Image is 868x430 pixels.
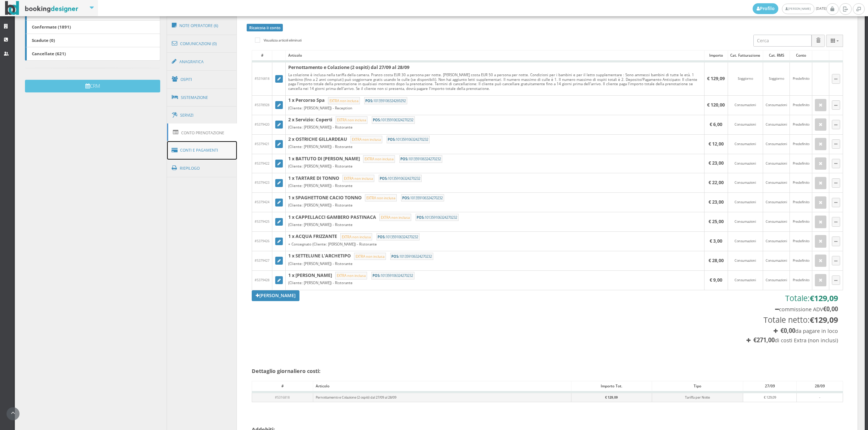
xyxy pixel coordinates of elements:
[255,219,269,224] span: #5379425
[707,75,725,82] b: € 129,09
[728,193,763,212] td: Consumazioni
[728,61,763,95] td: Soggiorno
[364,97,407,104] small: 101359106324269292
[350,136,382,143] small: EXTRA non inclusa
[288,222,701,227] div: (Cliente: [PERSON_NAME]) - Ristorante
[379,214,411,221] small: EXTRA non inclusa
[380,176,388,181] b: POS:
[651,294,838,303] h3: Totale:
[790,61,812,95] td: Predefinito
[288,136,347,142] b: 2 x OSTRICHE GILLARDEAU
[252,51,272,61] div: #
[784,327,795,335] span: 0,00
[605,395,618,400] b: € 129,09
[328,97,359,104] small: EXTRA non inclusa
[255,103,269,107] span: #5378928
[32,37,55,43] b: Scadute (0)
[167,159,237,178] a: Riepilogo
[255,76,269,81] span: #5316818
[709,257,724,264] b: € 28,00
[288,156,360,162] b: 1 x BATTUTO DI [PERSON_NAME]
[651,328,838,334] h4: da pagare in loco
[782,4,814,14] a: [PERSON_NAME]
[797,381,842,391] div: 28/09
[709,218,724,225] b: € 25,00
[378,234,386,239] b: POS:
[763,173,790,193] td: Consumazioni
[790,270,812,290] td: Predefinito
[814,293,838,303] span: 129,09
[790,251,812,270] td: Predefinito
[709,141,724,147] b: € 12,00
[728,232,763,251] td: Consumazioni
[255,258,269,263] span: #5379427
[763,251,790,270] td: Consumazioni
[710,277,722,283] b: € 9,00
[167,88,237,107] a: Sistemazione
[810,314,838,325] b: €
[288,73,701,91] div: La colazione è inclusa nella tariffa della camera. Pranzo costa EUR 30 a persona per notte. [PERS...
[335,272,367,279] small: EXTRA non inclusa
[25,34,160,47] a: Scadute (0)
[728,134,763,154] td: Consumazioni
[255,180,269,185] span: #5379423
[763,212,790,232] td: Consumazioni
[707,102,725,108] b: € 120,00
[728,51,763,61] div: Cat. Fatturazione
[763,154,790,173] td: Consumazioni
[288,233,337,239] b: 1 x ACQUA FRIZZANTE
[728,251,763,270] td: Consumazioni
[247,24,283,31] a: Ricalcola il conto
[167,16,237,35] a: Note Operatore (6)
[32,51,66,56] b: Cancellate (621)
[336,116,367,123] small: EXTRA non inclusa
[25,20,160,34] a: Confermate (1891)
[753,336,775,344] b: €
[826,35,843,47] button: Columns
[399,155,442,162] small: 101359106324270232
[252,290,299,301] a: [PERSON_NAME]
[288,203,701,208] div: (Cliente: [PERSON_NAME]) - Ristorante
[763,95,790,115] td: Consumazioni
[710,238,722,244] b: € 3,00
[757,336,775,344] span: 271,00
[288,242,701,247] div: + Consegnato (Cliente: [PERSON_NAME]) - Ristorante
[823,305,838,313] b: €
[255,278,269,282] span: #5379428
[255,142,269,146] span: #5379421
[288,281,701,285] div: (Cliente: [PERSON_NAME]) - Ristorante
[167,52,237,71] a: Anagrafica
[763,232,790,251] td: Consumazioni
[652,381,743,391] div: Tipo
[255,122,269,127] span: #5379420
[728,173,763,193] td: Consumazioni
[365,98,373,103] b: POS:
[354,253,386,260] small: EXTRA non inclusa
[32,24,71,30] b: Confermate (1891)
[288,195,362,201] b: 1 x SPAGHETTONE CACIO TONNO
[401,194,444,201] small: 101359106324270232
[790,51,812,61] div: Conto
[402,196,410,200] b: POS:
[651,315,838,325] h3: Totale netto:
[373,273,380,278] b: POS:
[313,381,571,391] div: Articolo
[288,64,409,70] b: Pernottamento e Colazione (2 ospiti) dal 27/09 al 28/09
[743,392,797,402] td: € 129,09
[371,272,414,279] small: 101359106324270232
[167,123,237,142] a: Conto Prenotazione
[167,70,237,89] a: Ospiti
[25,80,160,92] button: CRM
[709,179,724,186] b: € 22,00
[417,215,425,220] b: POS:
[288,183,701,188] div: (Cliente: [PERSON_NAME]) - Ristorante
[790,173,812,193] td: Predefinito
[376,233,420,240] small: 101359106324270232
[710,121,722,127] b: € 6,00
[288,164,701,169] div: (Cliente: [PERSON_NAME]) - Ristorante
[288,214,376,220] b: 1 x CAPPELLACCI GAMBERO PASTINACA
[651,306,838,312] h4: commissione ADV
[763,51,790,61] div: Cat. RMS
[709,199,724,205] b: € 23,00
[167,106,237,125] a: Servizi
